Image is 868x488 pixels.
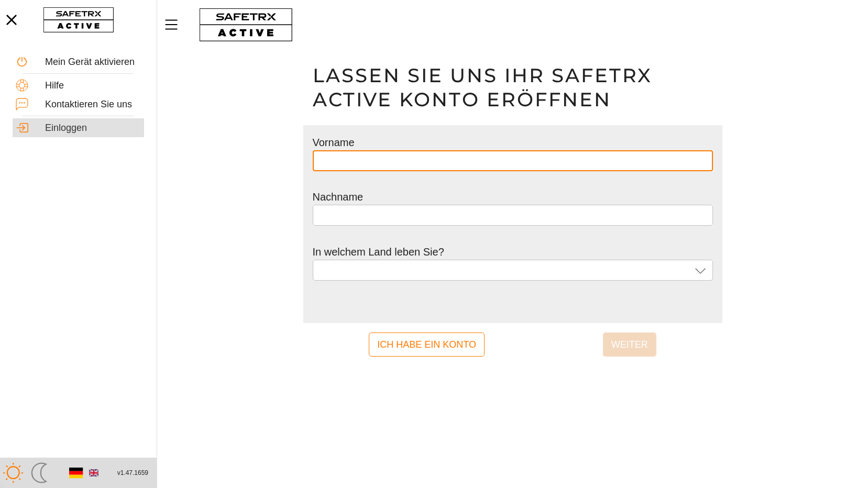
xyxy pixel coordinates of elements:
[45,99,141,110] div: Kontaktieren Sie uns
[45,123,141,134] div: Einloggen
[16,79,28,92] img: Help.svg
[45,57,141,68] div: Mein Gerät aktivieren
[85,464,103,482] button: Englishc
[67,464,85,482] button: Deutsch
[377,337,476,353] span: Ich habe ein Konto
[611,335,648,354] span: Weiter
[313,63,713,112] h1: Lassen Sie uns Ihr SafeTrx Active Konto eröffnen
[29,462,50,483] img: ModeDark.svg
[89,468,98,478] img: en.svg
[16,98,28,110] img: ContactUs.svg
[69,466,83,480] img: de.svg
[313,246,444,258] label: In welchem Land leben Sie?
[3,462,24,483] img: ModeLight.svg
[603,332,656,357] button: Weiter
[369,332,485,357] a: Ich habe ein Konto
[313,137,355,148] label: Vorname
[45,80,141,92] div: Hilfe
[162,14,189,36] button: MenÜ
[117,468,148,479] span: v1.47.1659
[111,464,155,482] button: v1.47.1659
[313,191,364,203] label: Nachname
